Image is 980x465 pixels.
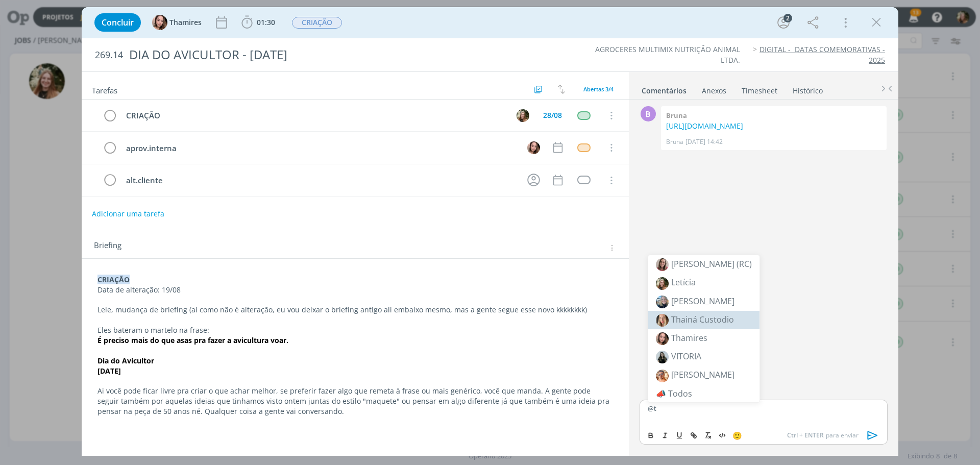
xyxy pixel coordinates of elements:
img: T [527,141,540,154]
span: [PERSON_NAME] [671,296,734,307]
img: 1728393300_bc21ea_imagem_do_whatsapp_de_20240815_s_133422_2522659d.jpg [656,296,669,308]
img: 1728501932_697e54_img_2596_1_.jpg [656,370,669,382]
img: 1728580452_44726b_453560262_873562011495961_8188592101671632319_n.jpg [656,332,669,345]
p: @t [648,404,879,413]
div: 2 [783,14,792,22]
p: Eles bateram o martelo na frase: [97,325,613,335]
span: 01:30 [257,17,275,27]
img: 1728397798_5b8125_whatsapp_image_20241008_at_112907.jpeg [656,314,669,327]
p: Bruna [666,137,683,146]
span: VITORIA [671,351,701,362]
span: 🙂 [732,430,742,440]
span: [DATE] 14:42 [685,137,723,146]
span: Abertas 3/4 [583,85,614,93]
div: DIA DO AVICULTOR - [DATE] [125,42,552,67]
button: 🙂 [730,429,744,442]
img: T [152,15,167,30]
div: Anexos [702,86,726,96]
span: para enviar [787,431,859,440]
span: Concluir [102,18,134,27]
button: Concluir [94,13,141,32]
div: aprov.interna [121,142,518,155]
strong: [DATE] [97,366,121,376]
span: CRIAÇÃO [292,17,342,29]
span: Thamires [169,19,202,26]
p: Data de alteração: 19/08 [97,285,613,295]
p: Ai você pode ficar livre pra criar o que achar melhor, se preferir fazer algo que remeta à frase ... [97,386,613,417]
li: 📣 Todos [648,385,759,402]
strong: É preciso mais do que asas pra fazer a avicultura voar. [97,335,288,345]
a: Histórico [792,81,823,96]
div: alt.cliente [121,174,518,187]
img: arrow-down-up.svg [558,85,565,94]
p: Lele, mudança de briefing (ai como não é alteração, eu vou deixar o briefing antigo ali embaixo m... [97,305,613,315]
img: 1739816245_d26bd2_sem_ttulo.png [656,351,669,363]
span: Thamires [671,332,707,344]
span: Tarefas [92,83,117,95]
a: DIGITAL - DATAS COMEMORATIVAS - 2025 [759,44,885,64]
a: [URL][DOMAIN_NAME] [666,121,743,131]
span: Ctrl + ENTER [787,431,826,440]
a: AGROCERES MULTIMIX NUTRIÇÃO ANIMAL LTDA. [595,44,740,64]
img: L [517,109,529,122]
strong: Dia do Avicultor [97,356,154,365]
span: 269.14 [95,50,123,61]
span: [PERSON_NAME] [671,369,734,380]
div: CRIAÇÃO [121,109,507,122]
span: Briefing [94,241,121,255]
div: B [641,106,656,121]
button: TThamires [152,15,202,30]
span: [PERSON_NAME] (RC) [671,258,752,270]
span: Letícia [671,277,696,288]
button: Adicionar uma tarefa [91,205,165,223]
img: 1728473670_64dcb8_whatsapp_image_20241009_at_083349.jpeg [656,277,669,290]
button: 2 [775,14,792,31]
span: Thainá Custodio [671,314,734,325]
b: Bruna [666,111,687,120]
button: CRIAÇÃO [291,16,342,29]
div: dialog [82,7,898,456]
div: 28/08 [543,112,562,119]
a: Timesheet [741,81,778,96]
button: L [515,108,530,123]
button: 01:30 [239,14,278,31]
strong: CRIAÇÃO [97,275,130,284]
button: T [526,140,541,155]
img: 1728396203_d58025_foto.jpg [656,258,669,271]
a: Comentários [641,81,687,96]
